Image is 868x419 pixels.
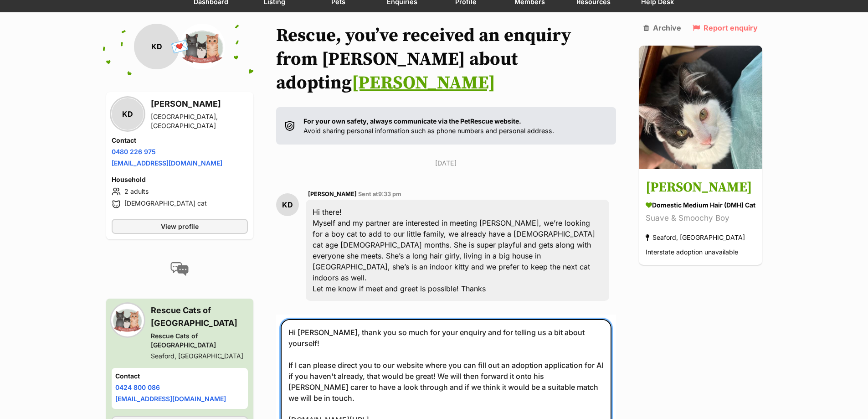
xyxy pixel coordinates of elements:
a: 0480 226 975 [112,148,156,155]
h4: Contact [115,372,244,381]
h4: Household [112,175,248,184]
span: Interstate adoption unavailable [646,248,738,256]
img: Tobin [639,46,762,169]
h3: [PERSON_NAME] [151,98,248,110]
span: 💌 [169,37,190,57]
div: KD [134,24,180,69]
span: Sent at [358,191,401,197]
li: [DEMOGRAPHIC_DATA] cat [112,199,248,210]
a: [PERSON_NAME] Domestic Medium Hair (DMH) Cat Suave & Smoochy Boy Seaford, [GEOGRAPHIC_DATA] Inter... [639,171,762,265]
div: Domestic Medium Hair (DMH) Cat [646,201,755,210]
img: Rescue Cats of Melbourne profile pic [112,304,144,336]
img: Rescue Cats of Melbourne profile pic [180,24,225,69]
strong: For your own safety, always communicate via the PetRescue website. [303,117,521,125]
div: [GEOGRAPHIC_DATA], [GEOGRAPHIC_DATA] [151,112,248,130]
h3: Rescue Cats of [GEOGRAPHIC_DATA] [151,304,248,330]
a: Archive [643,24,681,32]
li: 2 adults [112,186,248,197]
div: KD [112,98,144,130]
p: Avoid sharing personal information such as phone numbers and personal address. [303,116,554,136]
div: Suave & Smoochy Boy [646,212,755,225]
span: 9:33 pm [378,191,401,197]
div: KD [276,193,299,216]
img: conversation-icon-4a6f8262b818ee0b60e3300018af0b2d0b884aa5de6e9bcb8d3d4eeb1a70a7c4.svg [170,262,189,276]
div: Seaford, [GEOGRAPHIC_DATA] [646,232,745,244]
div: Rescue Cats of [GEOGRAPHIC_DATA] [151,331,248,350]
span: [PERSON_NAME] [308,191,357,197]
a: Report enquiry [693,24,758,32]
div: Hi there! Myself and my partner are interested in meeting [PERSON_NAME], we’re looking for a boy ... [306,200,609,301]
h1: Rescue, you’ve received an enquiry from [PERSON_NAME] about adopting [276,24,616,95]
p: [DATE] [276,158,616,168]
h3: [PERSON_NAME] [646,178,755,198]
span: View profile [161,222,199,231]
a: View profile [112,219,248,234]
a: [EMAIL_ADDRESS][DOMAIN_NAME] [115,395,226,403]
h4: Contact [112,136,248,145]
a: 0424 800 086 [115,383,160,391]
div: Seaford, [GEOGRAPHIC_DATA] [151,352,248,361]
a: [PERSON_NAME] [352,72,495,94]
a: [EMAIL_ADDRESS][DOMAIN_NAME] [112,159,222,167]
